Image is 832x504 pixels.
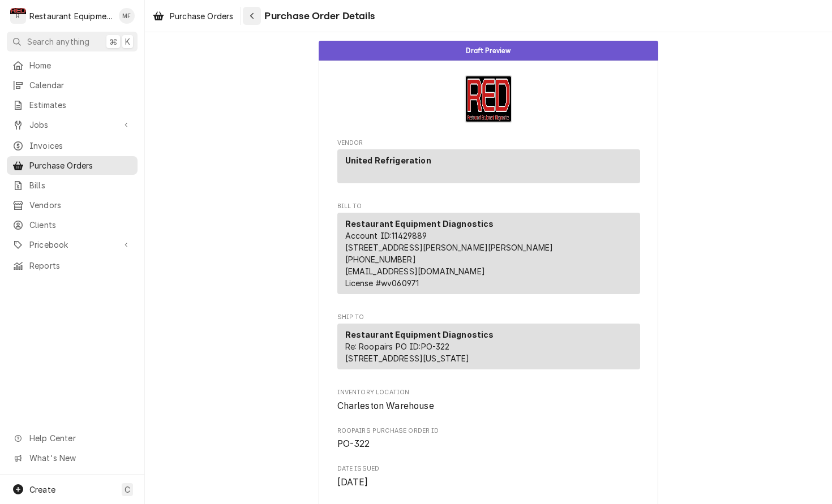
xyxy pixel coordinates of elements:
div: MF [119,8,135,24]
div: Inventory Location [337,388,640,412]
span: Draft Preview [466,47,511,54]
span: Vendor [337,139,640,148]
span: Vendors [29,199,132,211]
a: Go to Help Center [7,429,138,447]
div: Purchase Order Vendor [337,139,640,188]
span: Purchase Orders [29,160,132,171]
button: Search anything⌘K [7,32,138,51]
span: PO-322 [337,438,370,449]
span: Estimates [29,99,132,111]
span: Create [29,485,55,494]
span: Roopairs Purchase Order ID [337,427,640,436]
strong: Restaurant Equipment Diagnostics [345,219,494,229]
div: Purchase Order Bill To [337,202,640,299]
a: Purchase Orders [148,7,238,25]
span: What's New [29,452,131,464]
span: Ship To [337,313,640,322]
div: Vendor [337,149,640,183]
span: Re: Roopairs PO ID: PO-322 [345,342,450,351]
span: Bill To [337,202,640,211]
a: Go to Pricebook [7,235,138,254]
strong: United Refrigeration [345,156,431,165]
a: Reports [7,256,138,275]
span: Purchase Orders [170,10,233,22]
span: [DATE] [337,477,368,488]
img: Logo [465,75,512,123]
span: Invoices [29,140,132,152]
span: Account ID: 11429889 [345,231,427,240]
span: Calendar [29,79,132,91]
a: Go to What's New [7,449,138,467]
span: Purchase Order Details [261,8,375,24]
button: Navigate back [243,7,261,25]
a: Purchase Orders [7,156,138,175]
span: Clients [29,219,132,231]
div: Ship To [337,324,640,369]
div: Date Issued [337,464,640,489]
span: Bills [29,179,132,191]
span: Reports [29,260,132,272]
span: Inventory Location [337,388,640,397]
span: Pricebook [29,239,115,251]
span: Date Issued [337,464,640,473]
div: Status [319,41,658,61]
div: Vendor [337,149,640,188]
a: Estimates [7,96,138,114]
span: Home [29,59,132,71]
div: Restaurant Equipment Diagnostics's Avatar [10,8,26,24]
div: Bill To [337,213,640,294]
a: [EMAIL_ADDRESS][DOMAIN_NAME] [345,266,485,276]
span: Roopairs Purchase Order ID [337,437,640,451]
div: Restaurant Equipment Diagnostics [29,10,113,22]
span: ⌘ [109,36,117,48]
span: K [125,36,130,48]
a: Bills [7,176,138,195]
span: License # wv060971 [345,278,419,288]
span: [STREET_ADDRESS][US_STATE] [345,354,470,363]
span: Search anything [27,36,89,48]
a: Vendors [7,196,138,214]
span: Charleston Warehouse [337,400,434,411]
a: Invoices [7,136,138,155]
div: Roopairs Purchase Order ID [337,427,640,451]
a: Clients [7,216,138,234]
a: Home [7,56,138,75]
div: Madyson Fisher's Avatar [119,8,135,24]
div: Bill To [337,213,640,299]
span: Jobs [29,119,115,131]
div: Ship To [337,324,640,374]
span: C [125,484,130,496]
span: [STREET_ADDRESS][PERSON_NAME][PERSON_NAME] [345,243,554,252]
a: [PHONE_NUMBER] [345,255,416,264]
div: R [10,8,26,24]
span: Inventory Location [337,399,640,413]
a: Go to Jobs [7,115,138,134]
div: Purchase Order Ship To [337,313,640,374]
strong: Restaurant Equipment Diagnostics [345,330,494,339]
span: Date Issued [337,476,640,489]
span: Help Center [29,432,131,444]
a: Calendar [7,76,138,94]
